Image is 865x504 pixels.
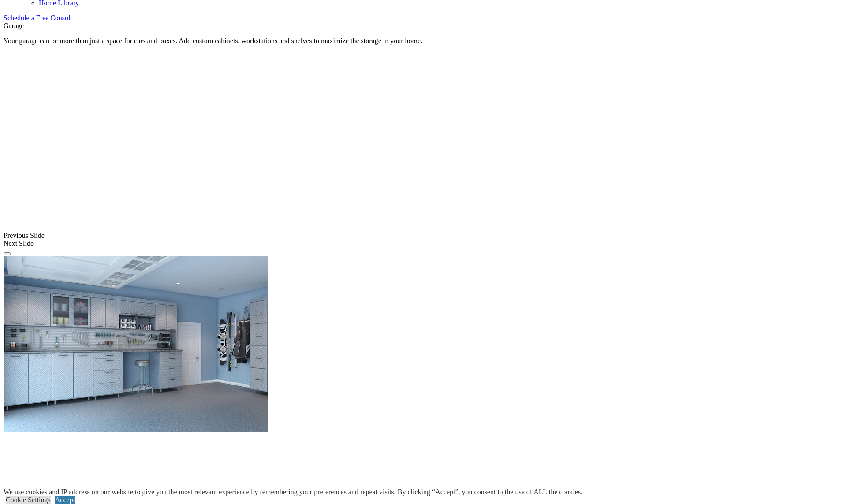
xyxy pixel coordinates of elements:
p: Your garage can be more than just a space for cars and boxes. Add custom cabinets, workstations a... [4,37,861,45]
a: Cookie Settings [6,496,51,504]
button: Click here to pause slide show [4,252,11,255]
div: Next Slide [4,240,861,248]
img: Banner for mobile view [4,256,268,432]
div: We use cookies and IP address on our website to give you the most relevant experience by remember... [4,488,582,496]
a: Schedule a Free Consult (opens a dropdown menu) [4,14,72,22]
div: Previous Slide [4,232,861,240]
span: Garage [4,22,24,30]
a: Accept [55,496,75,504]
